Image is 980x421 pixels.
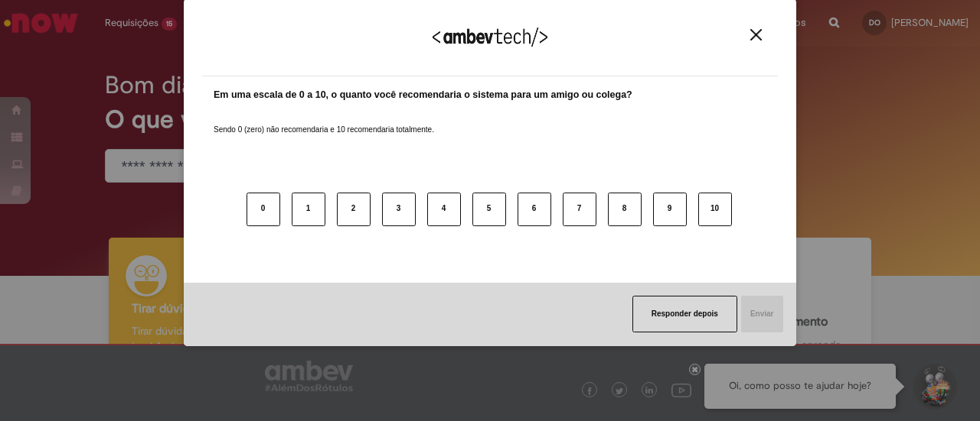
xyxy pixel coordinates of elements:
[472,193,506,226] button: 5
[427,193,461,226] button: 4
[247,193,280,226] button: 0
[632,296,737,332] button: Responder depois
[746,28,766,41] button: Close
[698,193,732,226] button: 10
[214,106,434,135] label: Sendo 0 (zero) não recomendaria e 10 recomendaria totalmente.
[608,193,642,226] button: 8
[433,28,547,47] img: Logo Ambevtech
[518,193,551,226] button: 6
[563,193,596,226] button: 7
[382,193,416,226] button: 3
[292,193,325,226] button: 1
[653,193,687,226] button: 9
[750,29,762,40] img: Close
[214,88,632,102] label: Em uma escala de 0 a 10, o quanto você recomendaria o sistema para um amigo ou colega?
[337,193,371,226] button: 2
